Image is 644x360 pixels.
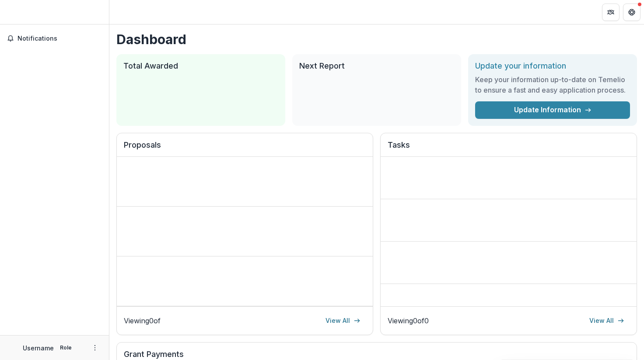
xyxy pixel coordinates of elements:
[584,314,630,328] a: View All
[17,35,102,42] span: Notifications
[23,343,54,353] p: Username
[116,31,637,47] h1: Dashboard
[623,3,640,21] button: Get Help
[124,315,161,326] p: Viewing 0 of
[475,101,630,119] a: Update Information
[475,61,630,71] h2: Update your information
[320,314,366,328] a: View All
[123,61,278,71] h2: Total Awarded
[90,343,100,353] button: More
[388,315,429,326] p: Viewing 0 of 0
[124,140,366,157] h2: Proposals
[475,74,630,95] h3: Keep your information up-to-date on Temelio to ensure a fast and easy application process.
[602,3,619,21] button: Partners
[299,61,454,71] h2: Next Report
[57,344,74,352] p: Role
[3,31,105,45] button: Notifications
[388,140,630,157] h2: Tasks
